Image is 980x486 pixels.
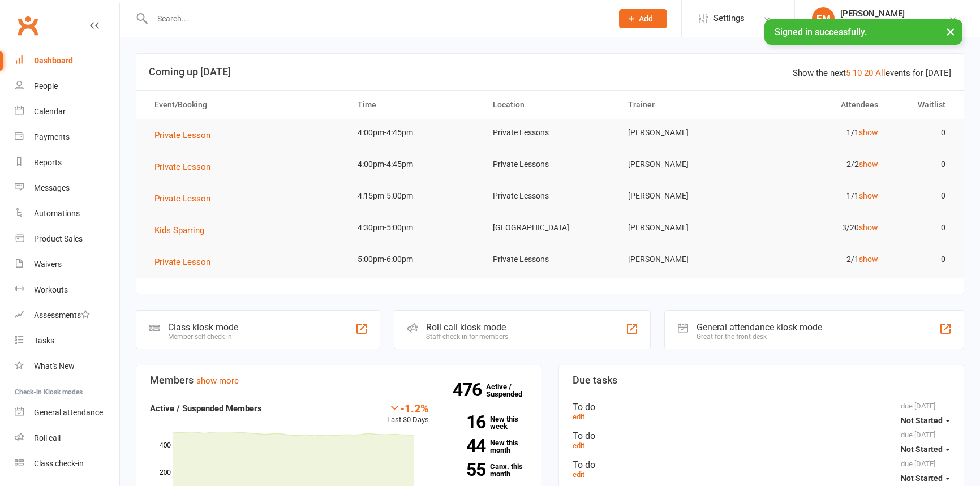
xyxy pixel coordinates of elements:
[639,14,653,23] span: Add
[573,470,584,479] a: edit
[888,214,956,241] td: 0
[15,74,119,99] a: People
[697,333,822,341] div: Great for the front desk
[15,425,119,451] a: Roll call
[446,461,485,478] strong: 55
[573,441,584,450] a: edit
[753,151,888,178] td: 2/2
[888,119,956,146] td: 0
[34,260,62,269] div: Waivers
[34,433,61,442] div: Roll call
[753,246,888,273] td: 2/1
[859,160,878,169] a: show
[901,445,943,454] span: Not Started
[753,214,888,241] td: 3/20
[859,255,878,264] a: show
[15,48,119,74] a: Dashboard
[15,400,119,425] a: General attendance kiosk mode
[347,151,483,178] td: 4:00pm-4:45pm
[347,246,483,273] td: 5:00pm-6:00pm
[901,439,950,459] button: Not Started
[619,9,667,28] button: Add
[618,246,753,273] td: [PERSON_NAME]
[753,119,888,146] td: 1/1
[483,91,618,119] th: Location
[196,376,239,386] a: show more
[446,463,527,478] a: 55Canx. this month
[859,128,878,137] a: show
[15,252,119,277] a: Waivers
[812,7,835,30] div: EM
[853,68,862,78] a: 10
[154,225,204,235] span: Kids Sparring
[387,402,429,426] div: Last 30 Days
[347,91,483,119] th: Time
[840,8,948,19] div: [PERSON_NAME]
[15,451,119,476] a: Class kiosk mode
[347,183,483,209] td: 4:15pm-5:00pm
[446,437,485,454] strong: 44
[387,402,429,414] div: -1.2%
[453,381,486,398] strong: 476
[168,333,238,341] div: Member self check-in
[618,91,753,119] th: Trainer
[15,277,119,303] a: Workouts
[34,311,90,320] div: Assessments
[901,410,950,431] button: Not Started
[34,408,103,417] div: General attendance
[347,214,483,241] td: 4:30pm-5:00pm
[483,183,618,209] td: Private Lessons
[34,132,70,141] div: Payments
[15,175,119,201] a: Messages
[14,11,42,40] a: Clubworx
[888,151,956,178] td: 0
[347,119,483,146] td: 4:00pm-4:45pm
[34,209,80,218] div: Automations
[573,402,950,412] div: To do
[15,226,119,252] a: Product Sales
[15,201,119,226] a: Automations
[486,375,536,406] a: 476Active / Suspended
[154,130,210,140] span: Private Lesson
[859,223,878,232] a: show
[426,322,508,333] div: Roll call kiosk mode
[154,162,210,172] span: Private Lesson
[618,183,753,209] td: [PERSON_NAME]
[15,150,119,175] a: Reports
[483,246,618,273] td: Private Lessons
[15,124,119,150] a: Payments
[144,91,347,119] th: Event/Booking
[34,107,66,116] div: Calendar
[483,119,618,146] td: Private Lessons
[154,223,212,237] button: Kids Sparring
[483,151,618,178] td: Private Lessons
[34,81,58,91] div: People
[150,375,527,386] h3: Members
[875,68,886,78] a: All
[15,354,119,379] a: What's New
[864,68,873,78] a: 20
[446,414,485,431] strong: 16
[154,193,210,204] span: Private Lesson
[446,439,527,454] a: 44New this month
[34,158,62,167] div: Reports
[34,183,70,192] div: Messages
[573,412,584,421] a: edit
[888,91,956,119] th: Waitlist
[775,27,867,37] span: Signed in successfully.
[168,322,238,333] div: Class kiosk mode
[940,19,961,44] button: ×
[34,56,73,65] div: Dashboard
[793,66,951,80] div: Show the next events for [DATE]
[901,474,943,483] span: Not Started
[15,303,119,328] a: Assessments
[154,128,218,142] button: Private Lesson
[34,362,75,371] div: What's New
[150,403,262,414] strong: Active / Suspended Members
[446,415,527,430] a: 16New this week
[154,257,210,267] span: Private Lesson
[901,416,943,425] span: Not Started
[888,183,956,209] td: 0
[713,6,745,31] span: Settings
[573,459,950,470] div: To do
